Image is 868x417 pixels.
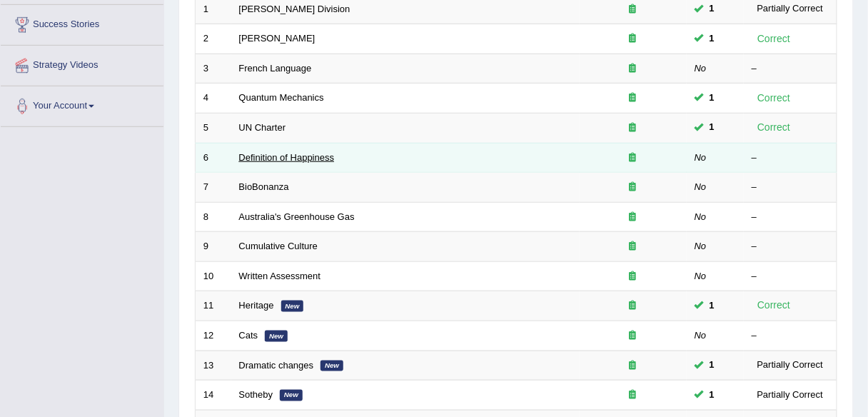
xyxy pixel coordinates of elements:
[239,122,286,133] a: UN Charter
[587,3,679,16] div: Exam occurring question
[239,211,355,222] a: Australia's Greenhouse Gas
[196,54,231,84] td: 3
[587,32,679,46] div: Exam occurring question
[587,329,679,343] div: Exam occurring question
[695,181,707,192] em: No
[752,270,829,283] div: –
[752,358,829,373] div: Partially Correct
[587,91,679,105] div: Exam occurring question
[196,202,231,232] td: 8
[239,300,274,311] a: Heritage
[239,4,350,14] a: [PERSON_NAME] Division
[196,381,231,411] td: 14
[239,92,324,103] a: Quantum Mechanics
[587,299,679,313] div: Exam occurring question
[752,298,797,314] div: Correct
[752,1,829,16] div: Partially Correct
[196,173,231,203] td: 7
[695,330,707,341] em: No
[1,5,163,41] a: Success Stories
[587,181,679,194] div: Exam occurring question
[196,24,231,54] td: 2
[196,84,231,114] td: 4
[196,232,231,262] td: 9
[280,390,303,401] em: New
[695,271,707,281] em: No
[704,388,720,403] span: You cannot take this question anymore
[239,152,335,163] a: Definition of Happiness
[695,63,707,74] em: No
[587,121,679,135] div: Exam occurring question
[587,388,679,402] div: Exam occurring question
[587,151,679,165] div: Exam occurring question
[695,152,707,163] em: No
[704,91,720,106] span: You cannot take this question anymore
[587,62,679,76] div: Exam occurring question
[752,388,829,403] div: Partially Correct
[704,1,720,16] span: You cannot take this question anymore
[587,240,679,253] div: Exam occurring question
[587,211,679,224] div: Exam occurring question
[196,114,231,144] td: 5
[196,351,231,381] td: 13
[239,389,273,400] a: Sotheby
[239,181,289,192] a: BioBonanza
[752,181,829,194] div: –
[752,62,829,76] div: –
[239,271,321,281] a: Written Assessment
[695,241,707,251] em: No
[1,86,163,122] a: Your Account
[704,358,720,373] span: You cannot take this question anymore
[196,261,231,291] td: 10
[587,270,679,283] div: Exam occurring question
[752,90,797,106] div: Correct
[752,151,829,165] div: –
[704,31,720,46] span: You cannot take this question anymore
[587,359,679,373] div: Exam occurring question
[239,63,312,74] a: French Language
[695,211,707,222] em: No
[752,240,829,253] div: –
[239,33,316,44] a: [PERSON_NAME]
[196,291,231,321] td: 11
[704,120,720,135] span: You cannot take this question anymore
[239,360,314,371] a: Dramatic changes
[752,31,797,47] div: Correct
[196,321,231,351] td: 12
[196,143,231,173] td: 6
[752,329,829,343] div: –
[1,46,163,81] a: Strategy Videos
[265,331,288,342] em: New
[239,241,318,251] a: Cumulative Culture
[704,298,720,313] span: You cannot take this question anymore
[752,119,797,136] div: Correct
[752,211,829,224] div: –
[281,301,304,312] em: New
[239,330,258,341] a: Cats
[321,361,343,372] em: New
